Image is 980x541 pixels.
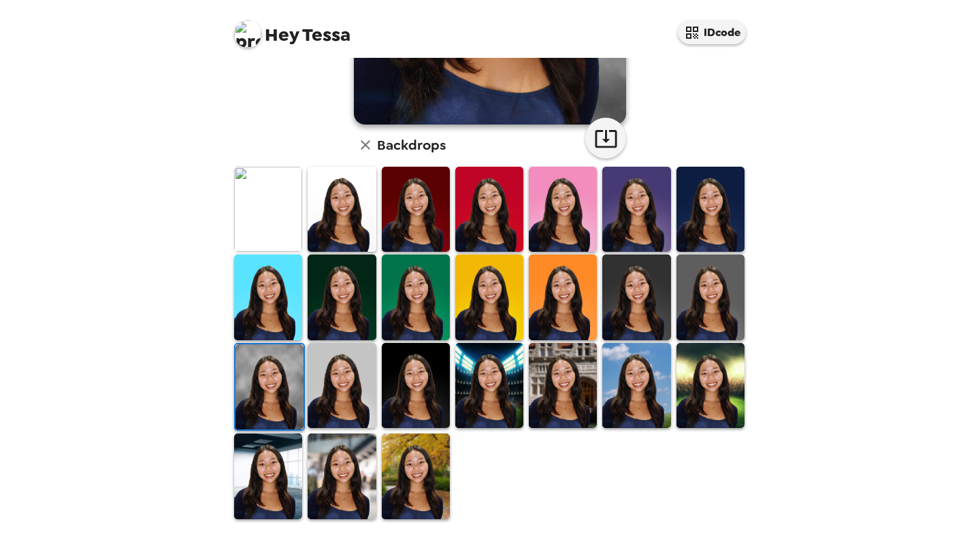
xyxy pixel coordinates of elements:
button: IDcode [678,20,746,44]
span: Hey [265,22,299,47]
img: profile pic [234,20,261,48]
h6: Backdrops [377,134,446,156]
span: Tessa [234,14,350,44]
img: Original [234,167,302,252]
